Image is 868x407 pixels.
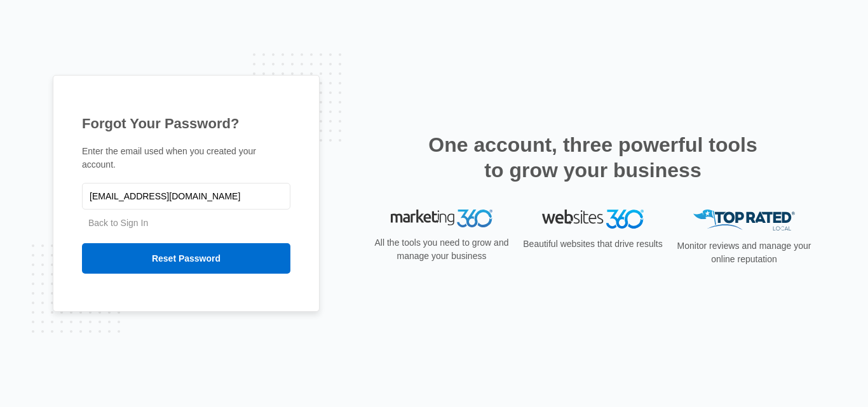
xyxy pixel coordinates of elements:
[82,113,290,134] h1: Forgot Your Password?
[673,239,815,266] p: Monitor reviews and manage your online reputation
[82,183,290,210] input: Email
[424,132,761,183] h2: One account, three powerful tools to grow your business
[82,243,290,274] input: Reset Password
[522,237,664,251] p: Beautiful websites that drive results
[542,210,644,228] img: Websites 360
[391,210,492,227] img: Marketing 360
[693,210,795,230] img: Top Rated Local
[370,236,513,263] p: All the tools you need to grow and manage your business
[88,218,148,228] a: Back to Sign In
[82,145,290,171] p: Enter the email used when you created your account.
